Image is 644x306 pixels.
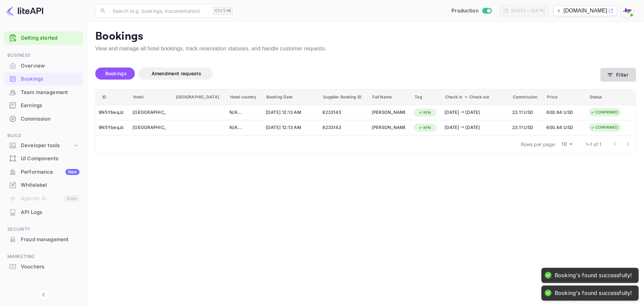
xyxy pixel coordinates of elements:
[449,7,494,15] div: Switch to Sandbox mode
[451,7,479,15] span: Production
[21,209,79,216] div: API Logs
[322,107,365,118] div: 8233143
[65,169,79,175] div: New
[4,233,83,246] a: Fraud management
[266,109,313,116] span: [DATE] 12:13 AM
[95,30,636,43] p: Bookings
[555,290,632,297] div: Booking's found successfully!
[586,123,622,132] div: CONFIRMED
[5,5,43,16] img: LiteAPI logo
[411,89,441,105] th: Tag
[319,89,368,105] th: Supplier Booking ID
[322,122,365,133] div: 8233143
[4,86,83,99] div: Team management
[559,139,575,149] div: 10
[129,89,172,105] th: Hotel
[543,89,586,105] th: Price
[372,122,405,133] div: Kathleen Mueller
[586,141,601,148] p: 1–1 of 1
[4,59,83,72] a: Overview
[21,34,79,42] a: Getting started
[229,122,260,133] div: N/A
[4,253,83,260] span: Marketing
[372,107,405,118] div: Kathleen Mueller
[511,8,545,14] div: [DATE] — [DATE]
[95,45,636,53] p: View and manage all hotel bookings, track reservation statuses, and handle customer requests.
[4,113,83,126] div: Commission
[586,89,636,105] th: Status
[96,89,636,136] table: booking table
[444,109,501,116] div: [DATE] [DATE]
[21,102,79,110] div: Earnings
[4,260,83,273] div: Vouchers
[21,115,79,123] div: Commission
[21,236,79,244] div: Fraud management
[445,93,505,101] span: Check in Check out
[521,141,556,148] p: Rows per page:
[4,260,83,273] a: Vouchers
[4,206,83,219] div: API Logs
[512,124,540,131] span: 23.11 USD
[21,155,79,163] div: UI Components
[586,108,622,117] div: CONFIRMED
[4,86,83,98] a: Team management
[4,31,83,45] div: Getting started
[4,73,83,86] div: Bookings
[226,89,263,105] th: Hotel country
[414,108,435,117] div: RFN
[546,109,580,116] span: 600.84 USD
[99,107,126,118] div: 9N5YbeqJc
[4,226,83,233] span: Security
[21,263,79,271] div: Vouchers
[4,99,83,112] div: Earnings
[4,132,83,139] span: Build
[4,152,83,165] a: UI Components
[4,113,83,125] a: Commission
[96,89,129,105] th: ID
[263,89,319,105] th: Booking Date
[414,124,435,132] div: RFN
[555,272,632,279] div: Booking's found successfully!
[4,166,83,178] a: PerformanceNew
[4,59,83,73] div: Overview
[600,68,636,82] button: Filter
[4,73,83,85] a: Bookings
[4,152,83,165] div: UI Components
[132,107,166,118] div: Hilton Garden Inn Providence Airport/Warwick
[444,124,501,131] div: [DATE] [DATE]
[4,233,83,246] div: Fraud management
[21,75,79,83] div: Bookings
[21,168,79,176] div: Performance
[4,52,83,59] span: Business
[229,107,260,118] div: N/A
[512,109,540,116] span: 23.11 USD
[105,71,127,76] span: Bookings
[229,124,260,131] div: N/A ...
[4,140,83,151] div: Developer tools
[4,99,83,112] a: Earnings
[132,122,166,133] div: Hilton Garden Inn Providence Airport/Warwick
[4,179,83,192] div: Whitelabel
[369,89,411,105] th: Full Name
[21,181,79,189] div: Whitelabel
[563,7,607,15] p: [DOMAIN_NAME]
[4,166,83,179] div: PerformanceNew
[38,289,50,301] button: Collapse navigation
[21,62,79,70] div: Overview
[266,124,313,131] span: [DATE] 12:13 AM
[622,5,633,16] img: With Joy
[21,142,73,149] div: Developer tools
[509,89,543,105] th: Commission
[546,124,580,131] span: 600.84 USD
[229,109,260,116] div: N/A ...
[109,4,210,17] input: Search (e.g. bookings, documentation)
[152,71,201,76] span: Amendment requests
[4,179,83,191] a: Whitelabel
[99,122,126,133] div: 9N5YbeqJc
[21,89,79,96] div: Team management
[95,68,600,80] div: account-settings tabs
[172,89,226,105] th: [GEOGRAPHIC_DATA]
[4,206,83,218] a: API Logs
[213,6,233,15] div: Ctrl+K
